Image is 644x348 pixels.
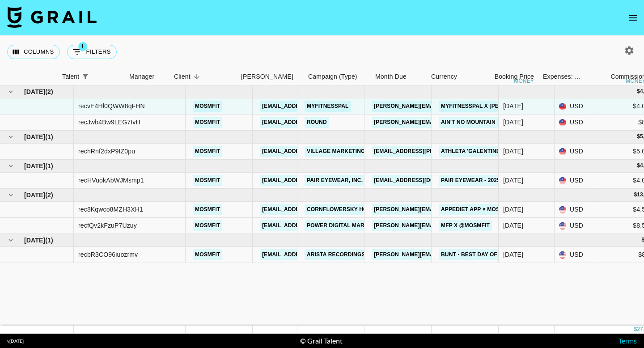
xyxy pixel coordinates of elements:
[634,191,637,199] div: $
[439,101,538,112] a: MyFitnessPal x [PERSON_NAME]
[193,204,222,215] a: mosmfit
[4,85,17,98] button: hide children
[78,250,138,259] div: recbR3CO96iuozrmv
[372,117,517,128] a: [PERSON_NAME][EMAIL_ADDRESS][DOMAIN_NAME]
[241,68,293,85] div: [PERSON_NAME]
[305,146,368,157] a: Village Marketing
[503,250,523,259] div: Jul '25
[503,205,523,214] div: May '25
[305,220,387,231] a: Power Digital Marketing
[129,68,154,85] div: Manager
[439,146,557,157] a: Athleta 'Galentines Day' x @Mosmfit
[543,68,581,85] div: Expenses: Remove Commission?
[7,6,97,28] img: Grail Talent
[375,68,407,85] div: Month Due
[193,101,222,112] a: mosmfit
[260,101,360,112] a: [EMAIL_ADDRESS][DOMAIN_NAME]
[427,68,471,85] div: Currency
[619,336,637,345] a: Terms
[439,249,523,260] a: BUNT - Best Day of My Life
[624,9,642,27] button: open drawer
[555,218,599,234] div: USD
[45,87,53,96] span: ( 2 )
[372,204,517,215] a: [PERSON_NAME][EMAIL_ADDRESS][DOMAIN_NAME]
[503,221,523,230] div: May '25
[555,115,599,131] div: USD
[555,144,599,160] div: USD
[237,68,304,85] div: Booker
[305,204,438,215] a: CORNFLOWERSKY HOLDINGS [DOMAIN_NAME].
[305,249,368,260] a: Arista Recordings
[78,118,140,127] div: recJwb4Bw9LEG7IvH
[260,175,360,186] a: [EMAIL_ADDRESS][DOMAIN_NAME]
[79,70,92,83] div: 1 active filter
[260,249,360,260] a: [EMAIL_ADDRESS][DOMAIN_NAME]
[637,88,640,95] div: $
[78,205,143,214] div: rec8Kqwco8MZH3XH1
[193,175,222,186] a: mosmfit
[555,247,599,263] div: USD
[260,117,360,128] a: [EMAIL_ADDRESS][DOMAIN_NAME]
[637,133,640,140] div: $
[555,173,599,189] div: USD
[193,220,222,231] a: mosmfit
[372,175,472,186] a: [EMAIL_ADDRESS][DOMAIN_NAME]
[45,191,53,199] span: ( 2 )
[58,68,125,85] div: Talent
[503,102,523,110] div: Jan '25
[260,146,360,157] a: [EMAIL_ADDRESS][DOMAIN_NAME]
[193,146,222,157] a: mosmfit
[260,220,360,231] a: [EMAIL_ADDRESS][DOMAIN_NAME]
[7,45,60,59] button: Select columns
[4,234,17,246] button: hide children
[24,191,45,199] span: [DATE]
[305,175,365,186] a: Pair Eyewear, Inc.
[555,98,599,115] div: USD
[372,220,563,231] a: [PERSON_NAME][EMAIL_ADDRESS][PERSON_NAME][DOMAIN_NAME]
[78,221,137,230] div: recfQv2kFzuP7Uzuy
[305,117,329,128] a: Round
[78,176,144,185] div: recHVuokAbWJMsmp1
[7,338,24,344] div: v [DATE]
[62,68,79,85] div: Talent
[191,70,203,83] button: Sort
[125,68,169,85] div: Manager
[372,146,517,157] a: [EMAIL_ADDRESS][PERSON_NAME][DOMAIN_NAME]
[45,161,53,170] span: ( 1 )
[495,68,534,85] div: Booking Price
[503,118,523,127] div: Jan '25
[371,68,427,85] div: Month Due
[24,132,45,141] span: [DATE]
[193,117,222,128] a: mosmfit
[637,162,640,170] div: $
[304,68,371,85] div: Campaign (Type)
[538,68,583,85] div: Expenses: Remove Commission?
[439,204,515,215] a: Appediet APP × mosmfit
[300,336,343,345] div: © Grail Talent
[503,176,523,185] div: Mar '25
[45,132,53,141] span: ( 1 )
[78,147,135,156] div: rechRnf2dxP9IZ0pu
[193,249,222,260] a: mosmfit
[169,68,237,85] div: Client
[503,147,523,156] div: Feb '25
[79,70,92,83] button: Show filters
[372,101,517,112] a: [PERSON_NAME][EMAIL_ADDRESS][DOMAIN_NAME]
[174,68,191,85] div: Client
[24,161,45,170] span: [DATE]
[555,202,599,218] div: USD
[305,101,351,112] a: MyFitnessPal
[514,78,534,84] div: money
[67,45,117,59] button: Show filters
[78,42,87,51] span: 1
[45,236,53,245] span: ( 1 )
[260,204,360,215] a: [EMAIL_ADDRESS][DOMAIN_NAME]
[431,68,457,85] div: Currency
[439,220,492,231] a: MFP x @mosmfit
[4,160,17,172] button: hide children
[439,117,498,128] a: Ain't No Mountain
[78,102,145,110] div: recvE4Hl0QWW8qFHN
[4,131,17,143] button: hide children
[308,68,357,85] div: Campaign (Type)
[4,189,17,201] button: hide children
